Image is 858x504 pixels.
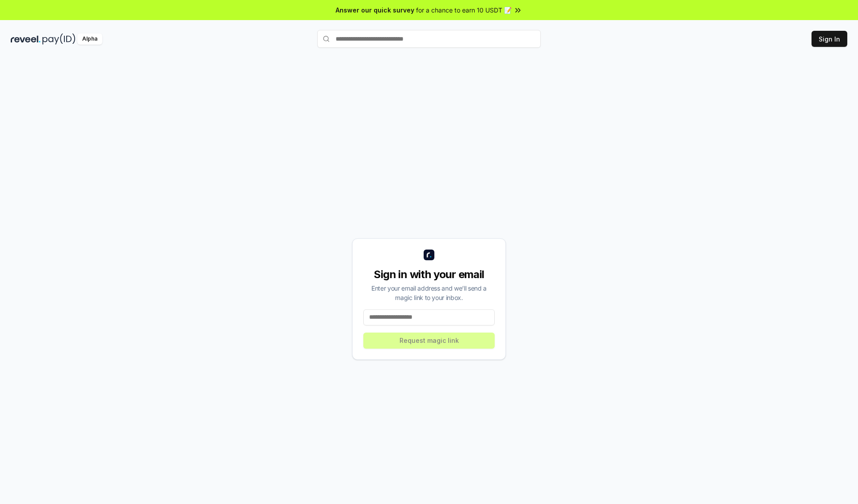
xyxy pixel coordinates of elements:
button: Sign In [812,31,847,47]
span: for a chance to earn 10 USDT 📝 [416,5,512,15]
div: Sign in with your email [363,267,495,282]
div: Enter your email address and we’ll send a magic link to your inbox. [363,283,495,302]
span: Answer our quick survey [336,5,414,15]
img: logo_small [424,250,434,260]
div: Alpha [77,33,102,45]
img: pay_id [42,33,76,45]
img: reveel_dark [11,33,41,45]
